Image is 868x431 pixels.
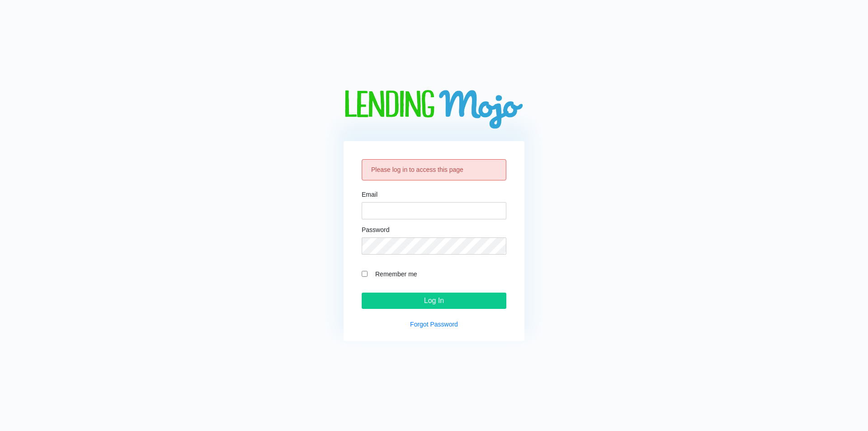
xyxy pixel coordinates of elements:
div: Please log in to access this page [362,159,506,180]
a: Forgot Password [410,321,458,328]
label: Password [362,227,389,233]
img: logo-big.png [344,90,524,130]
label: Remember me [371,269,506,279]
label: Email [362,191,377,198]
input: Log In [362,293,506,309]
